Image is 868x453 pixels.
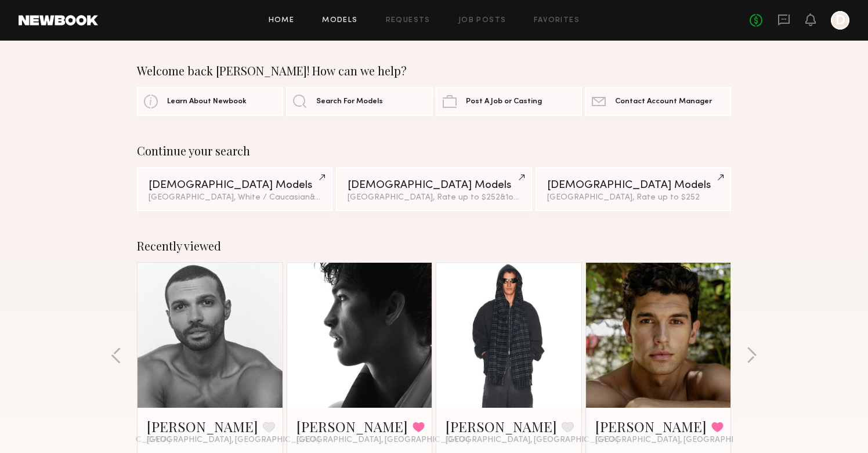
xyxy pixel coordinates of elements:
a: Post A Job or Casting [436,87,582,116]
a: [PERSON_NAME] [446,417,557,436]
a: [DEMOGRAPHIC_DATA] Models[GEOGRAPHIC_DATA], White / Caucasian&2other filters [137,167,332,211]
a: D [831,11,849,30]
a: Job Posts [458,17,507,24]
span: Post A Job or Casting [466,98,542,106]
span: Search For Models [316,98,383,106]
span: & 1 other filter [500,194,550,201]
span: Learn About Newbook [167,98,247,106]
a: Contact Account Manager [585,87,731,116]
span: [GEOGRAPHIC_DATA], [GEOGRAPHIC_DATA] [296,436,469,445]
span: & 2 other filter s [310,194,366,201]
a: [DEMOGRAPHIC_DATA] Models[GEOGRAPHIC_DATA], Rate up to $252 [536,167,731,211]
span: Contact Account Manager [615,98,712,106]
a: [PERSON_NAME] [296,417,408,436]
div: [DEMOGRAPHIC_DATA] Models [348,180,520,191]
div: Welcome back [PERSON_NAME]! How can we help? [137,64,731,78]
a: [PERSON_NAME] [595,417,707,436]
a: Learn About Newbook [137,87,283,116]
span: [GEOGRAPHIC_DATA], [GEOGRAPHIC_DATA] [595,436,768,445]
a: Favorites [534,17,580,24]
span: [GEOGRAPHIC_DATA], [GEOGRAPHIC_DATA] [147,436,320,445]
div: Continue your search [137,144,731,158]
div: [DEMOGRAPHIC_DATA] Models [149,180,321,191]
div: [GEOGRAPHIC_DATA], White / Caucasian [149,194,321,202]
div: Recently viewed [137,239,731,253]
a: Models [322,17,357,24]
a: Home [269,17,295,24]
span: [GEOGRAPHIC_DATA], [GEOGRAPHIC_DATA] [446,436,619,445]
div: [GEOGRAPHIC_DATA], Rate up to $252 [547,194,719,202]
a: [DEMOGRAPHIC_DATA] Models[GEOGRAPHIC_DATA], Rate up to $252&1other filter [336,167,531,211]
a: Requests [386,17,431,24]
div: [DEMOGRAPHIC_DATA] Models [547,180,719,191]
a: Search For Models [286,87,432,116]
div: [GEOGRAPHIC_DATA], Rate up to $252 [348,194,520,202]
a: [PERSON_NAME] [147,417,258,436]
